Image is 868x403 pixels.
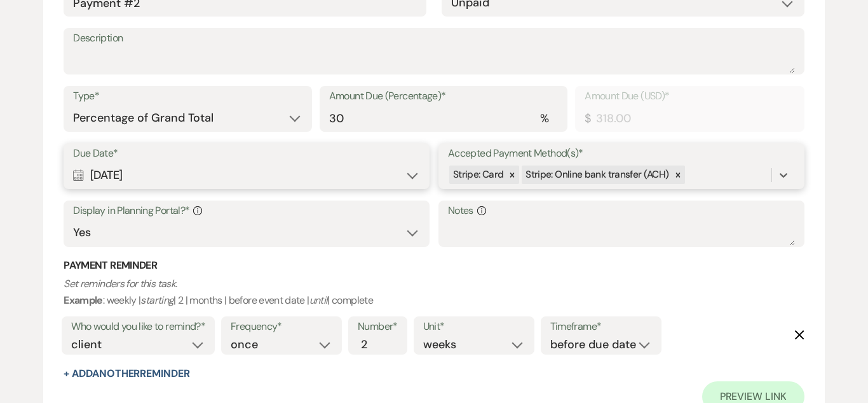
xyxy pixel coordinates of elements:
[71,318,205,336] label: Who would you like to remind?*
[64,277,177,290] i: Set reminders for this task.
[73,87,302,106] label: Type*
[73,29,794,48] label: Description
[73,202,420,220] label: Display in Planning Portal?*
[64,369,189,379] button: + AddAnotherReminder
[73,145,420,163] label: Due Date*
[64,276,804,308] p: : weekly | | 2 | months | before event date | | complete
[329,87,558,106] label: Amount Due (Percentage)*
[550,318,652,336] label: Timeframe*
[585,110,590,127] div: $
[448,145,795,163] label: Accepted Payment Method(s)*
[585,87,794,106] label: Amount Due (USD)*
[448,202,795,220] label: Notes
[73,163,420,188] div: [DATE]
[140,293,173,307] i: starting
[64,258,804,272] h3: Payment Reminder
[231,318,332,336] label: Frequency*
[540,110,548,127] div: %
[64,293,103,307] b: Example
[309,293,328,307] i: until
[453,168,503,181] span: Stripe: Card
[423,318,525,336] label: Unit*
[358,318,398,336] label: Number*
[526,168,668,181] span: Stripe: Online bank transfer (ACH)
